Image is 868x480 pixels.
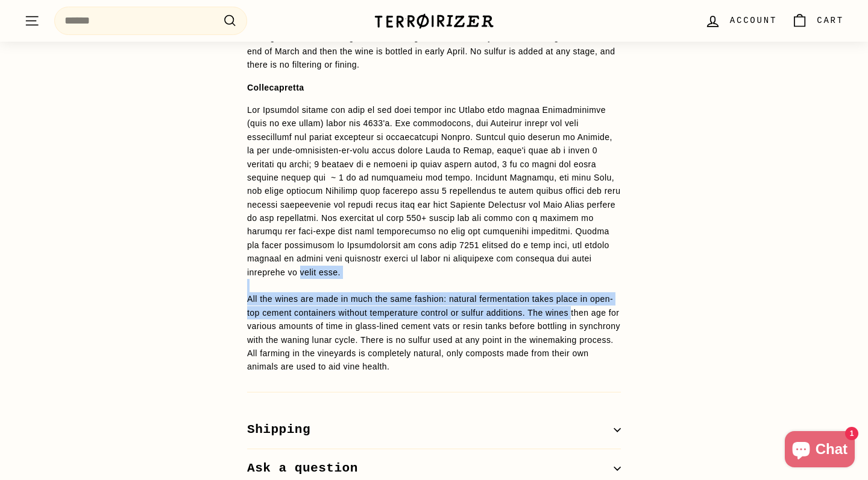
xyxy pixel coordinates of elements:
span: All the wines are made in much the same fashion: natural fermentation takes place in open-top cem... [247,294,620,371]
a: Account [697,3,784,39]
inbox-online-store-chat: Shopify online store chat [781,431,858,470]
span: Account [730,14,777,27]
strong: Collecapretta [247,83,304,92]
button: Shipping [247,411,621,450]
a: Cart [784,3,851,39]
span: Lor Ipsumdol sitame con adip el sed doei tempor inc Utlabo etdo magnaa Enimadminimve (quis no exe... [247,105,620,277]
span: Cart [817,14,844,27]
